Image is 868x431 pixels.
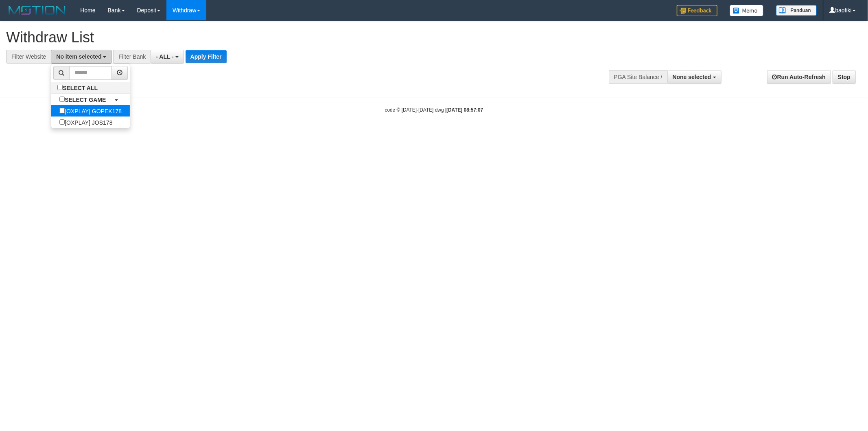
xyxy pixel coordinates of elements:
button: Apply Filter [186,50,227,63]
span: No item selected [56,53,101,60]
a: Stop [833,70,856,84]
a: SELECT GAME [51,94,130,105]
input: SELECT GAME [59,97,65,102]
img: MOTION_logo.png [6,4,68,16]
div: PGA Site Balance / [609,70,667,84]
input: SELECT ALL [57,85,63,90]
button: No item selected [51,50,112,64]
img: panduan.png [776,5,817,16]
label: [OXPLAY] JOS178 [51,117,120,128]
a: Run Auto-Refresh [767,70,831,84]
input: [OXPLAY] GOPEK178 [59,108,65,113]
span: - ALL - [156,53,174,60]
button: - ALL - [151,50,184,64]
small: code © [DATE]-[DATE] dwg | [385,107,483,113]
img: Feedback.jpg [677,5,717,16]
button: None selected [667,70,722,84]
label: [OXPLAY] GOPEK178 [51,105,130,117]
img: Button%20Memo.svg [730,5,764,16]
div: Filter Bank [113,50,151,64]
label: SELECT ALL [51,82,106,93]
span: None selected [673,74,711,80]
strong: [DATE] 08:57:07 [446,107,483,113]
b: SELECT GAME [65,97,106,103]
input: [OXPLAY] JOS178 [59,119,65,125]
h1: Withdraw List [6,29,571,46]
div: Filter Website [6,50,51,64]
